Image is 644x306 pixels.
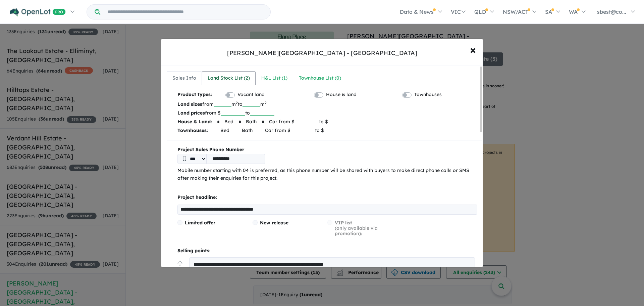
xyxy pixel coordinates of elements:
[177,100,477,108] p: from m to m
[208,74,250,82] div: Land Stock List ( 2 )
[10,8,66,16] img: Openlot PRO Logo White
[299,74,341,82] div: Townhouse List ( 0 )
[326,91,357,99] label: House & land
[177,91,212,100] b: Product types:
[261,74,287,82] div: H&L List ( 1 )
[227,49,417,57] div: [PERSON_NAME][GEOGRAPHIC_DATA] - [GEOGRAPHIC_DATA]
[183,156,186,161] img: Phone icon
[177,193,477,202] p: Project headline:
[470,42,476,57] span: ×
[102,5,269,19] input: Try estate name, suburb, builder or developer
[237,91,265,99] label: Vacant land
[177,146,477,154] b: Project Sales Phone Number
[185,220,215,226] span: Limited offer
[177,167,477,183] p: Mobile number starting with 04 is preferred, as this phone number will be shared with buyers to m...
[177,119,212,125] b: House & Land:
[177,261,182,266] img: drag.svg
[260,220,288,226] span: New release
[265,100,267,105] sup: 2
[236,100,238,105] sup: 2
[597,8,626,15] span: sbest@co...
[177,110,205,116] b: Land prices
[177,247,477,255] p: Selling points:
[172,74,196,82] div: Sales Info
[177,117,477,126] p: Bed Bath Car from $ to $
[414,91,442,99] label: Townhouses
[177,101,202,107] b: Land sizes
[177,108,477,117] p: from $ to
[177,127,208,133] b: Townhouses:
[177,126,477,135] p: Bed Bath Car from $ to $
